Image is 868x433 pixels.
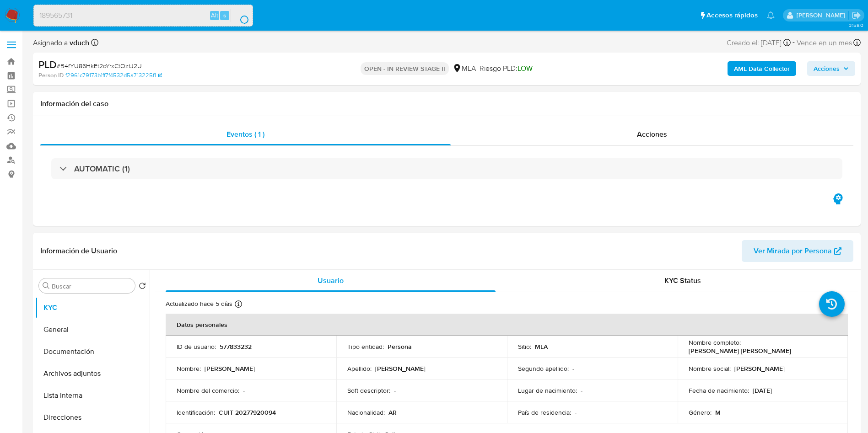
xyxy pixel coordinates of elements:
span: Alt [211,11,218,20]
button: KYC [35,297,150,319]
span: # B4fYU86HkEt2oYrxCtOztJ2U [57,61,142,70]
p: [PERSON_NAME] [734,364,785,373]
span: LOW [518,63,533,74]
span: KYC Status [664,275,701,286]
span: Vence en un mes [797,38,852,48]
button: Archivos adjuntos [35,363,150,385]
p: Nombre : [177,364,201,373]
p: Sitio : [518,342,531,351]
th: Datos personales [166,314,848,336]
b: AML Data Collector [734,61,790,76]
p: 577833232 [220,342,252,351]
p: - [575,408,577,417]
input: Buscar [52,282,131,290]
span: - [793,37,795,49]
p: [DATE] [753,386,772,395]
p: Nombre del comercio : [177,386,239,395]
p: Actualizado hace 5 días [166,299,232,308]
p: Lugar de nacimiento : [518,386,577,395]
button: Ver Mirada por Persona [742,240,853,262]
span: Accesos rápidos [706,11,758,20]
h3: AUTOMATIC (1) [74,164,130,174]
p: [PERSON_NAME] [PERSON_NAME] [689,347,791,355]
p: Apellido : [347,364,372,373]
a: f2961c79173b1ff7f4532d5a713225f1 [65,71,162,80]
p: MLA [535,342,548,351]
p: Fecha de nacimiento : [689,386,749,395]
p: M [715,408,721,417]
p: Segundo apellido : [518,364,569,373]
p: AR [388,408,397,417]
p: - [572,364,574,373]
p: CUIT 20277920094 [219,408,276,417]
button: General [35,319,150,341]
p: - [394,386,396,395]
p: Nacionalidad : [347,408,385,417]
button: Documentación [35,341,150,363]
h1: Información de Usuario [40,246,117,256]
span: Usuario [318,275,344,286]
p: [PERSON_NAME] [375,364,426,373]
p: Persona [388,342,412,351]
b: Person ID [38,71,64,80]
span: Acciones [814,61,840,76]
p: País de residencia : [518,408,571,417]
span: Acciones [637,129,667,139]
p: Nombre social : [689,364,731,373]
b: PLD [38,57,57,72]
button: Direcciones [35,406,150,428]
button: Volver al orden por defecto [139,282,146,292]
p: Soft descriptor : [347,386,390,395]
a: Salir [852,11,861,20]
p: OPEN - IN REVIEW STAGE II [361,62,449,75]
span: Riesgo PLD: [480,64,533,74]
span: Asignado a [33,38,89,48]
p: [PERSON_NAME] [205,364,255,373]
b: vduch [68,37,89,48]
span: Ver Mirada por Persona [754,240,832,262]
a: Notificaciones [767,11,775,19]
button: AML Data Collector [728,61,796,76]
p: ID de usuario : [177,342,216,351]
p: Tipo entidad : [347,342,384,351]
input: Buscar usuario o caso... [34,10,253,21]
span: s [223,11,226,20]
p: - [243,386,245,395]
button: Lista Interna [35,385,150,406]
p: - [581,386,582,395]
h1: Información del caso [40,99,853,108]
div: Creado el: [DATE] [727,37,791,49]
p: Identificación : [177,408,215,417]
div: AUTOMATIC (1) [51,158,842,179]
button: Acciones [807,61,855,76]
span: Eventos ( 1 ) [226,129,264,139]
button: Buscar [43,282,50,289]
p: Nombre completo : [689,338,741,347]
p: Género : [689,408,712,417]
p: valeria.duch@mercadolibre.com [797,11,848,20]
div: MLA [453,64,476,74]
button: search-icon [231,9,249,22]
